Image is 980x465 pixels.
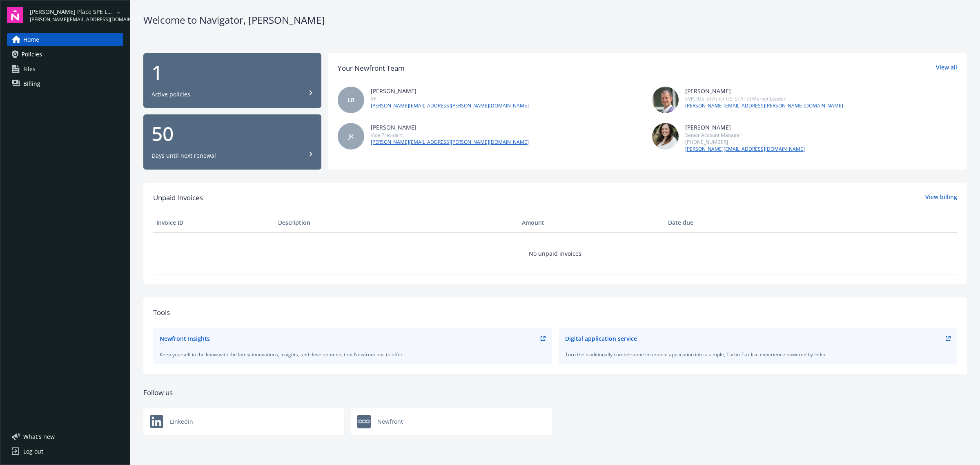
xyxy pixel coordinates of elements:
[23,33,39,46] span: Home
[160,351,546,358] div: Keep yourself in the know with the latest innovations, insights, and developments that Newfront h...
[652,87,679,113] img: photo
[338,63,405,74] div: Your Newfront Team
[30,7,114,16] span: [PERSON_NAME] Place SPE LLC
[519,213,665,232] th: Amount
[30,16,114,23] span: [PERSON_NAME][EMAIL_ADDRESS][DOMAIN_NAME]
[23,445,43,458] div: Log out
[7,48,123,61] a: Policies
[685,123,805,132] div: [PERSON_NAME]
[143,387,967,398] div: Follow us
[23,77,40,90] span: Billing
[151,90,190,98] div: Active policies
[371,95,529,102] div: VP
[936,63,957,74] a: View all
[685,139,805,145] div: [PHONE_NUMBER]
[371,87,529,95] div: [PERSON_NAME]
[22,48,42,61] span: Policies
[685,145,805,153] a: [PERSON_NAME][EMAIL_ADDRESS][DOMAIN_NAME]
[371,102,529,110] a: [PERSON_NAME][EMAIL_ADDRESS][PERSON_NAME][DOMAIN_NAME]
[7,432,68,441] button: What's new
[685,102,843,110] a: [PERSON_NAME][EMAIL_ADDRESS][PERSON_NAME][DOMAIN_NAME]
[348,132,354,141] span: JK
[151,124,313,143] div: 50
[151,152,216,160] div: Days until next renewal
[371,139,529,146] a: [PERSON_NAME][EMAIL_ADDRESS][PERSON_NAME][DOMAIN_NAME]
[153,232,957,274] td: No unpaid invoices
[160,334,210,343] div: Newfront Insights
[351,408,552,435] a: Newfront logoNewfront
[7,7,23,23] img: navigator-logo.svg
[685,132,805,139] div: Senior Account Manager
[565,351,951,358] div: Turn the traditionally cumbersome insurance application into a simple, Turbo-Tax like experience ...
[565,334,637,343] div: Digital application service
[275,213,519,232] th: Description
[685,87,843,95] div: [PERSON_NAME]
[351,408,552,435] div: Newfront
[23,63,36,76] span: Files
[143,13,967,27] div: Welcome to Navigator , [PERSON_NAME]
[143,53,321,108] button: 1Active policies
[925,192,957,203] a: View billing
[153,213,275,232] th: Invoice ID
[665,213,786,232] th: Date due
[371,123,529,132] div: [PERSON_NAME]
[153,192,203,203] span: Unpaid Invoices
[143,114,321,170] button: 50Days until next renewal
[143,408,344,435] div: Linkedin
[30,7,123,23] button: [PERSON_NAME] Place SPE LLC[PERSON_NAME][EMAIL_ADDRESS][DOMAIN_NAME]arrowDropDown
[357,415,371,429] img: Newfront logo
[114,7,123,17] a: arrowDropDown
[685,95,843,102] div: EVP, [US_STATE]/[US_STATE] Market Leader
[23,432,55,441] span: What ' s new
[347,96,354,104] span: LB
[153,307,957,318] div: Tools
[151,63,313,82] div: 1
[7,63,123,76] a: Files
[7,77,123,90] a: Billing
[143,408,344,435] a: Newfront logoLinkedin
[652,123,679,150] img: photo
[7,33,123,46] a: Home
[150,415,163,428] img: Newfront logo
[371,132,529,139] div: Vice President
